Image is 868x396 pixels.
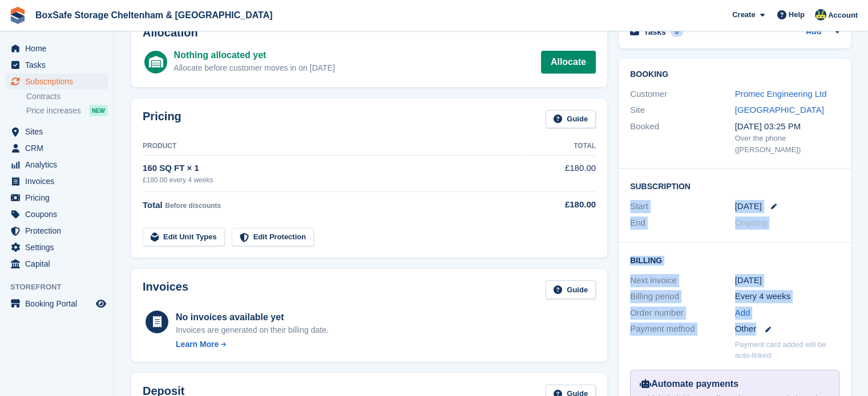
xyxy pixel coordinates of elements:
a: menu [6,223,108,239]
div: Payment method [630,322,735,336]
span: Home [25,40,94,56]
span: Total [143,200,163,210]
time: 2025-10-01 00:00:00 UTC [735,200,762,213]
span: Price increases [26,105,81,116]
a: menu [6,190,108,206]
h2: Invoices [143,280,188,299]
td: £180.00 [526,156,596,191]
h2: Billing [630,254,839,266]
a: Edit Protection [232,228,314,247]
div: NEW [89,105,108,116]
h2: Pricing [143,110,181,129]
div: No invoices available yet [176,311,329,324]
a: menu [6,140,108,156]
span: Create [732,9,755,21]
a: Learn More [176,338,329,350]
a: menu [6,40,108,56]
div: Billing period [630,290,735,303]
a: BoxSafe Storage Cheltenham & [GEOGRAPHIC_DATA] [31,6,277,25]
th: Total [526,137,596,156]
span: Storefront [10,281,114,293]
span: Pricing [25,190,94,206]
a: Price increases NEW [26,104,108,117]
a: menu [6,256,108,272]
a: menu [6,157,108,173]
a: Promec Engineering Ltd [735,89,827,99]
a: Add [735,307,750,320]
div: Booked [630,120,735,156]
span: Subscriptions [25,74,94,89]
a: menu [6,296,108,312]
span: Coupons [25,206,94,222]
div: [DATE] [735,274,840,287]
a: menu [6,74,108,89]
a: menu [6,173,108,189]
div: 160 SQ FT × 1 [143,162,526,175]
a: [GEOGRAPHIC_DATA] [735,105,824,115]
h2: Booking [630,70,839,79]
span: Account [828,10,858,21]
h2: Tasks [644,27,666,37]
a: menu [6,124,108,140]
a: Add [806,26,821,39]
span: CRM [25,140,94,156]
span: Protection [25,223,94,239]
div: Order number [630,307,735,320]
span: Analytics [25,157,94,173]
a: Allocate [541,51,596,74]
span: Before discounts [165,202,221,210]
a: Preview store [94,297,108,311]
div: Over the phone ([PERSON_NAME]) [735,133,840,155]
a: Guide [546,280,596,299]
a: menu [6,206,108,222]
img: Kim Virabi [815,9,826,21]
div: 0 [671,27,684,37]
div: Other [735,322,840,336]
a: Contracts [26,91,108,102]
p: Payment card added will be auto-linked [735,339,840,361]
div: Every 4 weeks [735,290,840,303]
div: Start [630,200,735,213]
span: Tasks [25,57,94,73]
a: menu [6,57,108,73]
a: Edit Unit Types [143,228,225,247]
div: Automate payments [640,377,830,391]
div: Nothing allocated yet [174,48,335,62]
img: stora-icon-8386f47178a22dfd0bd8f6a31ec36ba5ce8667c1dd55bd0f319d3a0aa187defe.svg [9,7,26,24]
h2: Allocation [143,26,596,39]
span: Invoices [25,173,94,189]
span: Booking Portal [25,296,94,312]
span: Capital [25,256,94,272]
div: [DATE] 03:25 PM [735,120,840,133]
div: End [630,217,735,230]
div: Customer [630,88,735,101]
a: menu [6,239,108,255]
a: Guide [546,110,596,129]
div: Learn More [176,338,219,350]
span: Settings [25,239,94,255]
div: Invoices are generated on their billing date. [176,324,329,336]
h2: Subscription [630,180,839,191]
div: £180.00 [526,198,596,211]
div: £180.00 every 4 weeks [143,175,526,185]
span: Sites [25,124,94,140]
div: Site [630,104,735,117]
div: Allocate before customer moves in on [DATE] [174,62,335,74]
th: Product [143,137,526,156]
span: Ongoing [735,218,768,227]
div: Next invoice [630,274,735,287]
span: Help [789,9,805,21]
